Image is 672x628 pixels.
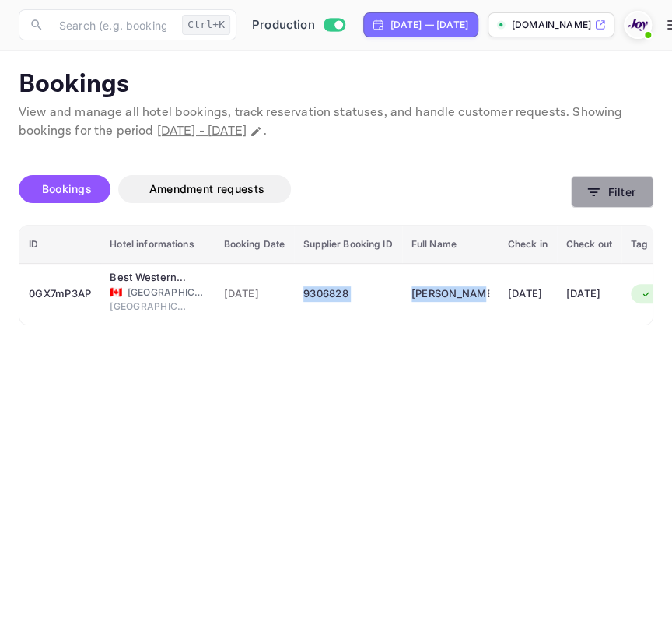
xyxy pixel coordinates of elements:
div: James Quinn [411,282,489,307]
div: [DATE] — [DATE] [390,18,468,32]
p: View and manage all hotel bookings, track reservation statuses, and handle customer requests. Sho... [19,103,653,141]
div: Ctrl+K [182,15,230,35]
th: Check in [499,226,557,264]
img: With Joy [625,12,650,37]
div: [DATE] [566,282,612,307]
th: Full Name [402,226,499,264]
th: ID [19,226,100,264]
span: [GEOGRAPHIC_DATA] [110,300,187,314]
span: [DATE] - [DATE] [157,123,247,139]
th: Hotel informations [100,226,214,264]
input: Search (e.g. bookings, documentation) [50,9,176,40]
button: Filter [571,176,653,208]
div: Switch to Sandbox mode [246,16,351,34]
span: [DATE] [224,286,285,303]
th: Booking Date [215,226,295,264]
div: 9306828 [303,282,392,307]
span: Bookings [42,182,92,195]
p: Bookings [19,69,653,100]
span: [GEOGRAPHIC_DATA] [128,286,205,300]
div: 0GX7mP3AP [29,282,91,307]
span: Amendment requests [149,182,264,195]
div: [DATE] [508,282,548,307]
p: [DOMAIN_NAME] [512,18,591,32]
span: Canada [110,287,122,297]
th: Check out [557,226,621,264]
th: Supplier Booking ID [294,226,401,264]
span: Production [252,16,315,34]
button: Change date range [248,124,264,139]
div: account-settings tabs [19,175,571,203]
div: Best Western Plus Orangeville Inn & Suites [110,270,187,286]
